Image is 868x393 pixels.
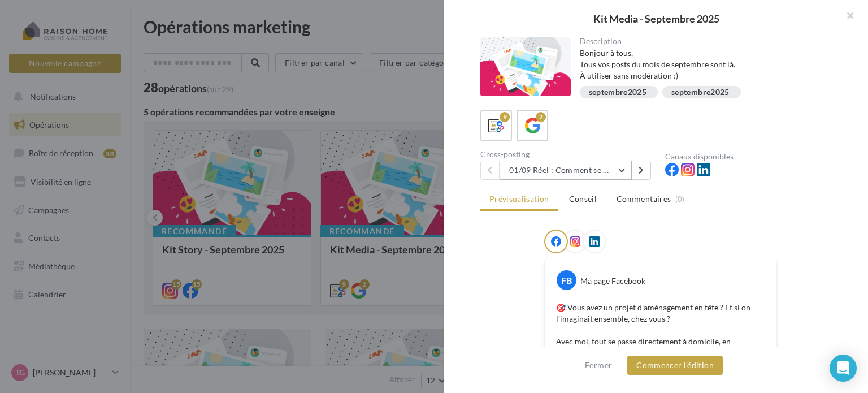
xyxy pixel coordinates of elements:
div: FB [557,270,576,290]
span: Conseil [569,194,597,204]
div: Ma page Facebook [580,275,645,287]
div: septembre2025 [671,88,730,97]
div: Open Intercom Messenger [830,355,857,382]
div: 9 [500,112,510,122]
span: (0) [675,195,685,204]
button: 01/09 Réel : Comment se passe un projet Raison Home ? [500,161,632,180]
div: Canaux disponibles [665,153,841,161]
div: 2 [536,112,546,122]
div: Bonjour à tous, Tous vos posts du mois de septembre sont là. À utiliser sans modération :) [580,47,832,81]
span: Commentaires [617,193,671,205]
button: Fermer [580,359,617,372]
div: Kit Media - Septembre 2025 [462,14,850,24]
div: Description [580,37,832,45]
button: Commencer l'édition [627,356,723,375]
div: Cross-posting [480,150,656,158]
div: septembre2025 [589,88,647,97]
